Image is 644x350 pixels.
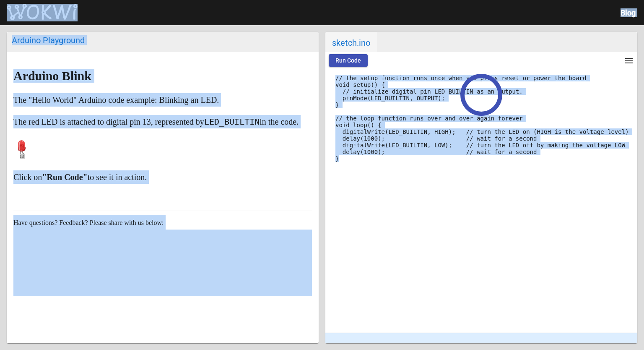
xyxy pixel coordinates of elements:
[12,35,314,45] div: Arduino Playground
[7,4,78,21] img: Wokwi
[335,57,361,64] span: Run Code
[204,117,260,127] code: LED_BUILTIN
[624,56,634,66] mat-icon: menu
[42,172,87,182] strong: "Run Code"
[335,75,629,162] code: // the setup function runs once when you press reset or power the board void setup() { // initial...
[13,170,312,184] p: Click on to see it in action.
[13,93,312,107] p: The "Hello World" Arduino code example: Blinking an LED.
[13,219,164,226] span: Have questions? Feedback? Please share with us below:
[329,54,368,67] button: Run Code
[13,115,312,128] p: The red LED is attached to digital pin 13, represented by in the code.
[13,69,312,83] h1: Arduino Blink
[621,8,636,17] a: Blog
[325,32,377,52] span: sketch.ino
